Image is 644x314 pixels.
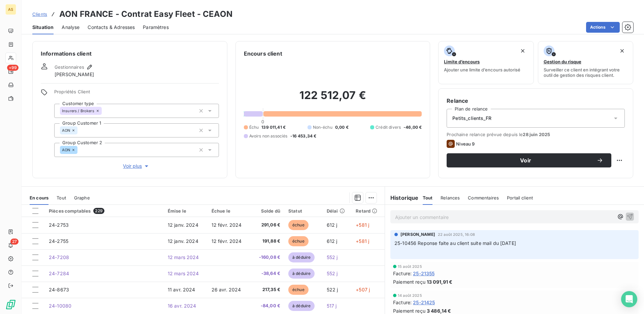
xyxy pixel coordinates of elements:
[62,109,94,113] span: Insurers / Brokers
[447,153,611,167] button: Voir
[49,208,160,214] div: Pièces comptables
[288,252,315,262] span: à déduire
[244,50,282,58] h6: Encours client
[212,222,242,228] span: 12 févr. 2024
[327,208,348,214] div: Délai
[212,238,242,244] span: 12 févr. 2024
[5,299,16,310] img: Logo LeanPay
[523,132,550,137] span: 28 juin 2025
[393,299,412,306] span: Facture :
[327,303,337,309] span: 517 j
[544,59,581,64] span: Gestion du risque
[507,195,533,200] span: Portail client
[427,278,453,285] span: 13 091,91 €
[327,287,338,292] span: 522 j
[62,24,79,31] span: Analyse
[447,132,625,137] span: Prochaine relance prévue depuis le
[254,254,280,261] span: -160,08 €
[586,22,620,33] button: Actions
[249,124,259,130] span: Échu
[244,89,422,109] h2: 122 512,07 €
[438,41,534,84] button: Limite d’encoursAjouter une limite d’encours autorisé
[261,119,264,124] span: 0
[400,231,435,238] span: [PERSON_NAME]
[59,8,232,20] h3: AON FRANCE - Contrat Easy Fleet - CEAON
[49,254,69,260] span: 24-7208
[544,67,627,78] span: Surveiller ce client en intégrant votre outil de gestion des risques client.
[55,71,94,78] span: [PERSON_NAME]
[356,287,370,292] span: +507 j
[254,270,280,277] span: -38,64 €
[57,195,66,200] span: Tout
[376,124,401,130] span: Crédit divers
[168,222,198,228] span: 12 janv. 2024
[5,4,16,15] div: AS
[538,41,633,84] button: Gestion du risqueSurveiller ce client en intégrant votre outil de gestion des risques client.
[212,208,246,214] div: Échue le
[123,163,150,169] span: Voir plus
[413,270,434,277] span: 25-21355
[49,271,69,276] span: 24-7284
[335,124,349,130] span: 0,00 €
[41,50,219,58] h6: Informations client
[290,133,317,139] span: -16 453,34 €
[30,195,49,200] span: En cours
[261,124,286,130] span: 139 011,41 €
[62,148,70,152] span: AON
[394,240,516,246] span: 25-10456 Reponse faite au client suite mail du [DATE]
[313,124,332,130] span: Non-échu
[62,128,70,132] span: AON
[77,147,83,153] input: Ajouter une valeur
[254,286,280,293] span: 217,35 €
[398,293,422,297] span: 14 août 2025
[468,195,499,200] span: Commentaires
[254,208,280,214] div: Solde dû
[444,59,480,64] span: Limite d’encours
[49,222,69,228] span: 24-2753
[621,291,637,307] div: Open Intercom Messenger
[423,195,433,200] span: Tout
[168,303,196,309] span: 16 avr. 2024
[288,236,309,246] span: échue
[398,264,422,269] span: 15 août 2025
[356,208,381,214] div: Retard
[288,285,309,295] span: échue
[93,208,104,214] span: 229
[455,158,597,163] span: Voir
[88,24,135,31] span: Contacts & Adresses
[444,67,520,72] span: Ajouter une limite d’encours autorisé
[393,278,425,285] span: Paiement reçu
[143,24,169,31] span: Paramètres
[49,238,68,244] span: 24-2755
[32,24,54,31] span: Situation
[168,238,198,244] span: 12 janv. 2024
[288,208,319,214] div: Statut
[249,133,288,139] span: Avoirs non associés
[288,269,315,279] span: à déduire
[447,97,625,105] h6: Relance
[393,270,412,277] span: Facture :
[288,301,315,311] span: à déduire
[102,108,107,114] input: Ajouter une valeur
[441,195,460,200] span: Relances
[327,222,337,228] span: 612 j
[254,222,280,228] span: 291,06 €
[77,127,83,133] input: Ajouter une valeur
[327,271,338,276] span: 552 j
[168,208,203,214] div: Émise le
[54,162,219,170] button: Voir plus
[168,254,199,260] span: 12 mars 2024
[456,141,475,147] span: Niveau 9
[32,11,47,18] a: Clients
[168,271,199,276] span: 12 mars 2024
[452,115,491,122] span: Petits_clients_FR
[438,232,475,237] span: 22 août 2025, 16:08
[327,254,338,260] span: 552 j
[54,89,219,98] span: Propriétés Client
[385,194,419,202] h6: Historique
[356,222,369,228] span: +581 j
[404,124,422,130] span: -46,00 €
[49,287,69,292] span: 24-8673
[49,303,71,309] span: 24-10080
[32,11,47,17] span: Clients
